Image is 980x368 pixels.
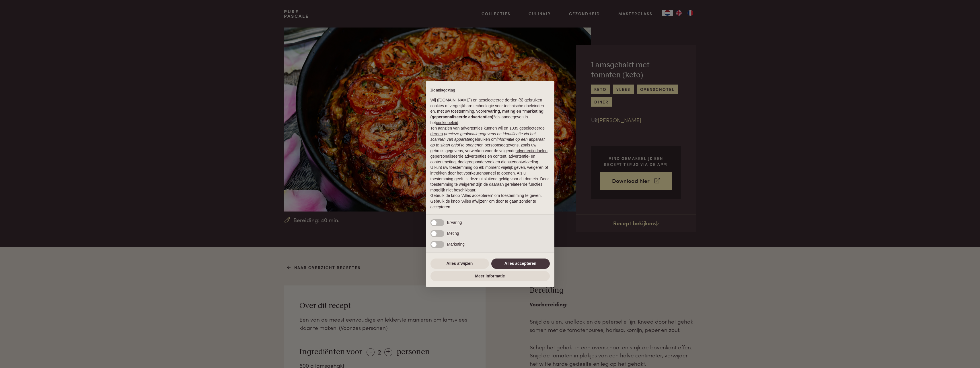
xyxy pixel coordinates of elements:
[430,165,550,193] p: U kunt uw toestemming op elk moment vrijelijk geven, weigeren of intrekken door het voorkeurenpan...
[447,231,459,236] span: Meting
[430,193,550,210] p: Gebruik de knop “Alles accepteren” om toestemming te geven. Gebruik de knop “Alles afwijzen” om d...
[430,109,543,119] strong: ervaring, meting en “marketing (gepersonaliseerde advertenties)”
[430,271,550,281] button: Meer informatie
[430,137,545,147] em: informatie op een apparaat op te slaan en/of te openen
[436,120,458,125] a: cookiebeleid
[447,242,465,246] span: Marketing
[447,220,462,225] span: Ervaring
[430,131,443,137] button: derden
[491,259,550,269] button: Alles accepteren
[516,148,548,154] button: advertentiedoelen
[430,259,489,269] button: Alles afwijzen
[430,132,536,142] em: precieze geolocatiegegevens en identificatie via het scannen van apparaten
[430,88,550,93] h2: Kennisgeving
[430,97,550,126] p: Wij ([DOMAIN_NAME]) en geselecteerde derden (5) gebruiken cookies of vergelijkbare technologie vo...
[430,126,550,165] p: Ten aanzien van advertenties kunnen wij en 1039 geselecteerde gebruiken om en persoonsgegevens, z...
